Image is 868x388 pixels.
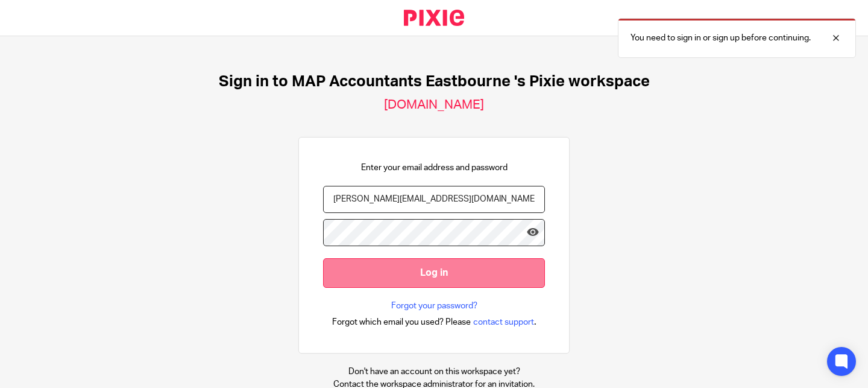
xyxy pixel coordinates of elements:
a: Forgot your password? [391,300,477,312]
h2: [DOMAIN_NAME] [384,97,484,113]
p: Enter your email address and password [361,162,508,174]
span: Forgot which email you used? Please [332,316,471,328]
h1: Sign in to MAP Accountants Eastbourne 's Pixie workspace [219,72,650,91]
p: You need to sign in or sign up before continuing. [631,32,811,44]
div: . [332,315,536,329]
input: name@example.com [323,186,545,213]
input: Log in [323,258,545,288]
span: contact support [473,316,534,328]
p: Don't have an account on this workspace yet? [333,366,535,378]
